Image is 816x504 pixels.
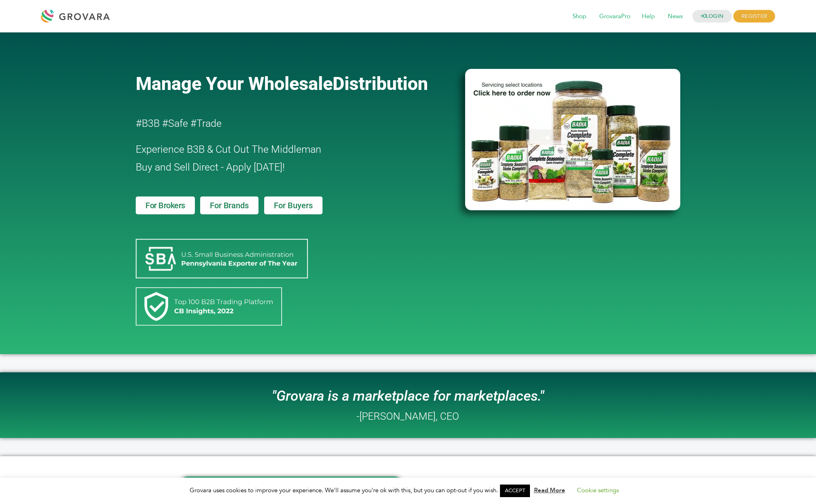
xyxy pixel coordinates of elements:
[190,486,627,494] span: Grovara uses cookies to improve your experience. We'll assume you're ok with this, but you can op...
[733,10,775,23] span: REGISTER
[594,9,636,24] span: GrovaraPro
[136,161,285,173] span: Buy and Sell Direct - Apply [DATE]!
[274,201,313,209] span: For Buyers
[136,73,452,94] a: Manage Your WholesaleDistribution
[136,115,419,132] h2: #B3B #Safe #Trade
[567,9,592,24] span: Shop
[577,486,619,494] a: Cookie settings
[500,485,530,497] a: ACCEPT
[357,411,459,421] h2: -[PERSON_NAME], CEO
[692,10,732,23] a: LOGIN
[136,196,195,214] a: For Brokers
[136,143,321,155] span: Experience B3B & Cut Out The Middleman
[594,12,636,21] a: GrovaraPro
[210,201,248,209] span: For Brands
[662,9,688,24] span: News
[636,12,660,21] a: Help
[264,196,323,214] a: For Buyers
[534,486,565,494] a: Read More
[333,73,428,94] span: Distribution
[272,388,544,404] i: "Grovara is a marketplace for marketplaces."
[662,12,688,21] a: News
[200,196,258,214] a: For Brands
[136,73,333,94] span: Manage Your Wholesale
[567,12,592,21] a: Shop
[145,201,185,209] span: For Brokers
[636,9,660,24] span: Help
